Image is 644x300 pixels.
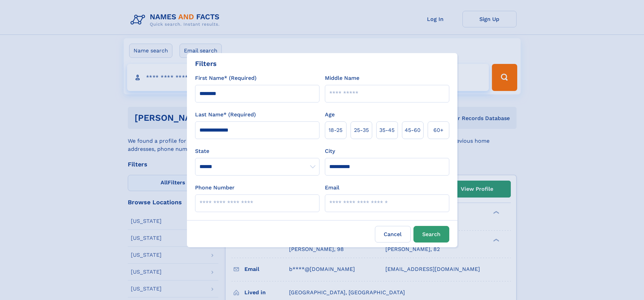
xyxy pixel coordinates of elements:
[325,147,335,155] label: City
[375,226,411,243] label: Cancel
[405,126,421,134] span: 45‑60
[325,74,359,82] label: Middle Name
[354,126,369,134] span: 25‑35
[379,126,395,134] span: 35‑45
[195,59,217,69] div: Filters
[325,111,335,119] label: Age
[195,184,235,192] label: Phone Number
[195,74,257,82] label: First Name* (Required)
[329,126,342,134] span: 18‑25
[195,147,319,155] label: State
[325,184,339,192] label: Email
[195,111,256,119] label: Last Name* (Required)
[433,126,444,134] span: 60+
[413,226,449,243] button: Search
